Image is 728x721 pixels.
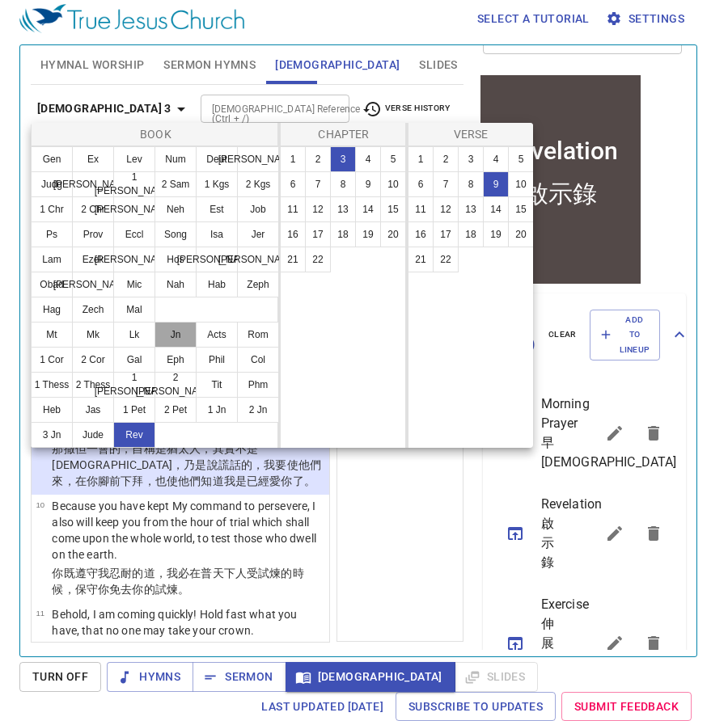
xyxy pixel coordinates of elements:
[408,171,434,197] button: 6
[31,146,73,172] button: Gen
[196,146,238,172] button: Deut
[196,247,238,272] button: [PERSON_NAME]
[72,221,114,247] button: Prov
[196,372,238,398] button: Tit
[433,196,459,222] button: 12
[284,126,404,142] p: Chapter
[408,196,434,222] button: 11
[27,65,142,94] div: Revelation
[72,247,114,272] button: Ezek
[113,297,155,323] button: Mal
[196,397,238,423] button: 1 Jn
[237,146,279,172] button: [PERSON_NAME]
[280,146,306,172] button: 1
[72,422,114,448] button: Jude
[196,221,238,247] button: Isa
[408,146,434,172] button: 1
[433,247,459,272] button: 22
[408,221,434,247] button: 16
[280,196,306,222] button: 11
[458,171,484,197] button: 8
[196,171,238,197] button: 1 Kgs
[237,221,279,247] button: Jer
[196,272,238,297] button: Hab
[113,422,155,448] button: Rev
[330,196,356,222] button: 13
[72,397,114,423] button: Jas
[237,322,279,348] button: Rom
[31,322,73,348] button: Mt
[31,171,73,197] button: Judg
[458,221,484,247] button: 18
[196,322,238,348] button: Acts
[154,221,197,247] button: Song
[72,272,114,297] button: [PERSON_NAME]
[508,146,534,172] button: 5
[483,196,509,222] button: 14
[237,347,279,373] button: Col
[154,272,197,297] button: Nah
[305,196,331,222] button: 12
[237,372,279,398] button: Phm
[31,297,73,323] button: Hag
[72,146,114,172] button: Ex
[113,247,155,272] button: [PERSON_NAME]
[305,171,331,197] button: 7
[508,196,534,222] button: 15
[113,221,155,247] button: Eccl
[72,297,114,323] button: Zech
[72,347,114,373] button: 2 Cor
[355,146,381,172] button: 4
[35,126,277,142] p: Book
[433,171,459,197] button: 7
[305,247,331,272] button: 22
[280,221,306,247] button: 16
[508,221,534,247] button: 20
[305,146,331,172] button: 2
[237,196,279,222] button: Job
[355,221,381,247] button: 19
[380,221,406,247] button: 20
[31,347,73,373] button: 1 Cor
[31,247,73,272] button: Lam
[458,146,484,172] button: 3
[408,247,434,272] button: 21
[330,146,356,172] button: 3
[412,126,530,142] p: Verse
[72,322,114,348] button: Mk
[154,397,197,423] button: 2 Pet
[483,146,509,172] button: 4
[154,196,197,222] button: Neh
[237,247,279,272] button: [PERSON_NAME]
[154,247,197,272] button: Hos
[355,171,381,197] button: 9
[31,397,73,423] button: Heb
[113,196,155,222] button: [PERSON_NAME]
[72,196,114,222] button: 2 Chr
[113,322,155,348] button: Lk
[113,347,155,373] button: Gal
[330,171,356,197] button: 8
[113,397,155,423] button: 1 Pet
[355,196,381,222] button: 14
[433,221,459,247] button: 17
[508,171,534,197] button: 10
[380,171,406,197] button: 10
[113,146,155,172] button: Lev
[31,196,73,222] button: 1 Chr
[31,372,73,398] button: 1 Thess
[380,196,406,222] button: 15
[31,272,73,297] button: Obad
[154,171,197,197] button: 2 Sam
[237,397,279,423] button: 2 Jn
[458,196,484,222] button: 13
[113,372,155,398] button: 1 [PERSON_NAME]
[280,171,306,197] button: 6
[237,272,279,297] button: Zeph
[154,347,197,373] button: Eph
[31,221,73,247] button: Ps
[113,272,155,297] button: Mic
[433,146,459,172] button: 2
[196,196,238,222] button: Est
[31,422,73,448] button: 3 Jn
